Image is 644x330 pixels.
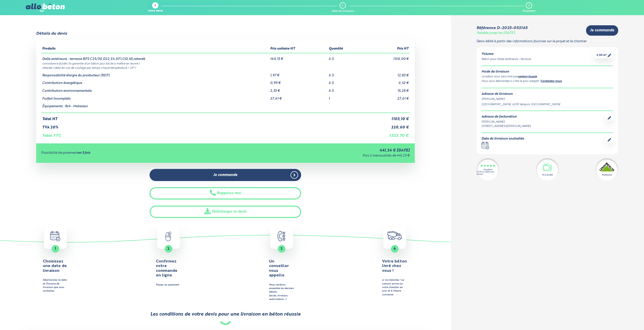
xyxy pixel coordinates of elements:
div: Date de livraison [331,10,354,13]
div: Détails du devis [36,31,67,36]
span: Je commande [213,173,237,177]
div: Vous vous demandez si c’est le plus adapté ? . [482,79,613,84]
a: 3 Paiement [523,2,535,13]
td: 0,99 € [269,77,328,85]
h4: Choisissez une date de livraison [43,259,68,273]
div: Adresse de livraison [482,92,613,96]
th: Quantité [328,45,363,53]
div: 4.7/5 sur 2300 avis clients [476,171,499,175]
div: Vu à la télé [542,173,553,177]
div: Mode de livraison [482,70,613,74]
td: 160,15 € [269,53,328,61]
div: Date de livraison souhaitée [482,137,524,141]
td: 27,61 € [363,93,410,101]
td: TVA 20% [41,121,363,130]
td: consistance fluide ( la garantie d’un béton plus facile à mettre en œuvre ) [41,61,410,65]
div: 441,24 € [DATE] [229,148,410,153]
td: Dalle extérieure - terrasse BPS C25/30,D22,S4,XF1,Cl0,40,retardé [41,53,269,61]
div: 1 [155,4,156,8]
td: Équipements : 8x4 - Malaxeur [41,101,269,113]
button: 3 Un conseiller vous appelle Nous vérifions ensemble les derniers détails(accès, livraison, autor... [226,226,337,301]
td: Forfait Incomplets [41,93,269,101]
span: 3 [281,247,282,251]
td: 1 [328,93,363,101]
span: 2 [167,247,170,251]
td: 1 041,00 € [363,53,410,61]
td: 6.5 [328,70,363,78]
img: truck.c7a9816ed8b9b1312949.png [387,231,402,240]
a: Contactez-nous [541,80,562,83]
td: 27,61 € [269,93,328,101]
td: 2,35 € [269,85,328,93]
div: Référence D-2025-053165 [476,26,527,30]
td: Total TTC [41,129,363,138]
div: Volume [482,52,531,56]
button: Rappelez-moi [150,187,301,200]
div: [GEOGRAPHIC_DATA], 62131 Verquin, [GEOGRAPHIC_DATA] [482,102,613,107]
div: Excellent [484,169,492,171]
div: 2 [342,4,343,7]
div: Partenaire [602,173,612,177]
div: Puis 2 mensualités de 441,23 € [229,154,410,158]
td: Total HT [41,113,363,121]
td: Contribution énergétique [41,77,269,85]
div: [PERSON_NAME] [482,97,613,101]
div: Votre devis [148,10,163,13]
h4: Confirmez votre commande en ligne [156,259,181,278]
td: 1,97 € [269,70,328,78]
div: Valable jusqu'au [DATE] [476,31,515,35]
img: allobéton [26,4,65,12]
a: Je commande [586,25,618,36]
td: 1 323,70 € [363,129,410,138]
a: camion toupie [518,75,537,78]
td: 12,83 € [363,70,410,78]
span: 4 [393,247,396,251]
td: 6,42 € [363,77,410,85]
a: Je commande [150,169,301,181]
a: 2 Date de livraison [331,2,354,13]
td: retardé ( idéal en cas de coulage par temps chaud température > 25° ) [41,65,410,70]
td: 15,28 € [363,85,410,93]
td: 6.5 [328,77,363,85]
div: Possibilité de paiement [41,151,230,155]
span: Je commande [590,28,614,33]
td: 1 103,10 € [363,113,410,121]
a: 2 Confirmez votre commande en ligne Passez au paiement [113,226,224,287]
th: Produits [41,45,269,53]
td: Responsabilité élargie du producteur (REP) [41,70,269,78]
div: A vos taloches ! Le camion arrive sur votre chantier au jour et à l'heure convenue [382,278,407,297]
div: Nous vérifions ensemble les derniers détails (accès, livraison, autorisation…) [269,283,294,301]
span: 1 [55,247,56,251]
div: Sélectionnez la date et l’horaire de livraison que vous souhaitez. [43,278,68,293]
iframe: Help widget launcher [599,310,638,324]
div: Béton pour Dalle extérieure - terrasse [482,57,531,61]
div: [STREET_ADDRESS][PERSON_NAME] [482,124,531,128]
div: 3 [528,4,529,7]
strong: en 3 fois [78,151,90,155]
div: Le béton vous sera livré par [482,75,613,79]
div: Paiement [523,10,535,13]
div: Passez au paiement [156,283,181,287]
td: Contribution environnementale [41,85,269,93]
a: 1 Votre devis [148,2,163,13]
a: Télécharger le devis [150,206,301,218]
p: Devis édité à partir des informations fournies sur le projet et le chantier [476,40,618,43]
th: Prix HT [363,45,410,53]
td: 220,60 € [363,121,410,130]
th: Prix unitaire HT [269,45,328,53]
h4: Votre béton livré chez vous ! [382,259,407,273]
div: Adresse de facturation [482,115,531,119]
div: [PERSON_NAME] [482,120,531,124]
td: 6.5 [328,85,363,93]
h4: Un conseiller vous appelle [269,259,294,278]
td: 6.5 [328,53,363,61]
div: Les conditions de votre devis pour une livraison en béton réussie [150,312,301,317]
